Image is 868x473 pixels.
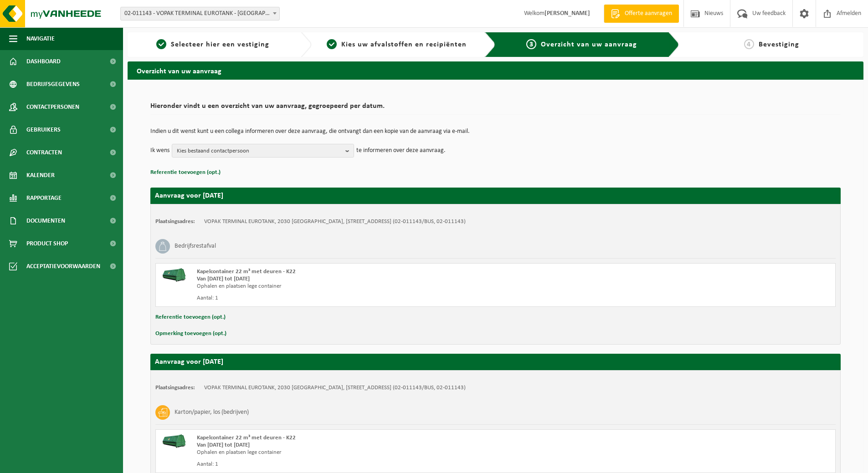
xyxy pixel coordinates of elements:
[150,144,169,158] p: Ik wens
[175,405,249,420] h3: Karton/papier, los (bedrijven)
[541,41,637,48] span: Overzicht van uw aanvraag
[197,449,532,456] div: Ophalen en plaatsen lege container
[26,232,68,255] span: Product Shop
[150,128,841,135] p: Indien u dit wenst kunt u een collega informeren over deze aanvraag, die ontvangt dan een kopie v...
[197,269,296,275] span: Kapelcontainer 22 m³ met deuren - K22
[526,39,536,49] span: 3
[150,167,221,178] button: Referentie toevoegen (opt.)
[26,50,61,73] span: Dashboard
[341,41,467,48] span: Kies uw afvalstoffen en recipiënten
[177,144,342,158] span: Kies bestaand contactpersoon
[160,268,188,282] img: HK-XK-22-GN-00.png
[759,41,799,48] span: Bevestiging
[604,5,679,23] a: Offerte aanvragen
[197,442,250,448] strong: Van [DATE] tot [DATE]
[197,295,532,302] div: Aantal: 1
[26,255,100,278] span: Acceptatievoorwaarden
[121,7,279,20] span: 02-011143 - VOPAK TERMINAL EUROTANK - ANTWERPEN
[26,164,55,187] span: Kalender
[172,144,354,158] button: Kies bestaand contactpersoon
[544,10,590,17] strong: [PERSON_NAME]
[197,276,250,282] strong: Van [DATE] tot [DATE]
[150,102,841,115] h2: Hieronder vindt u een overzicht van uw aanvraag, gegroepeerd per datum.
[175,239,216,254] h3: Bedrijfsrestafval
[204,218,466,225] td: VOPAK TERMINAL EUROTANK, 2030 [GEOGRAPHIC_DATA], [STREET_ADDRESS] (02-011143/BUS, 02-011143)
[128,61,863,79] h2: Overzicht van uw aanvraag
[316,39,478,50] a: 2Kies uw afvalstoffen en recipiënten
[327,39,337,49] span: 2
[744,39,754,49] span: 4
[132,39,293,50] a: 1Selecteer hier een vestiging
[26,96,79,118] span: Contactpersonen
[155,358,223,366] strong: Aanvraag voor [DATE]
[26,141,62,164] span: Contracten
[26,118,61,141] span: Gebruikers
[197,283,532,290] div: Ophalen en plaatsen lege container
[120,7,280,20] span: 02-011143 - VOPAK TERMINAL EUROTANK - ANTWERPEN
[160,434,188,448] img: HK-XK-22-GN-00.png
[26,187,62,209] span: Rapportage
[156,39,166,49] span: 1
[155,328,226,340] button: Opmerking toevoegen (opt.)
[26,73,80,96] span: Bedrijfsgegevens
[171,41,269,48] span: Selecteer hier een vestiging
[197,435,296,441] span: Kapelcontainer 22 m³ met deuren - K22
[622,9,674,18] span: Offerte aanvragen
[197,461,532,468] div: Aantal: 1
[155,219,195,224] strong: Plaatsingsadres:
[26,27,55,50] span: Navigatie
[26,209,65,232] span: Documenten
[204,384,466,392] td: VOPAK TERMINAL EUROTANK, 2030 [GEOGRAPHIC_DATA], [STREET_ADDRESS] (02-011143/BUS, 02-011143)
[155,385,195,391] strong: Plaatsingsadres:
[155,192,223,199] strong: Aanvraag voor [DATE]
[356,144,446,158] p: te informeren over deze aanvraag.
[155,311,226,323] button: Referentie toevoegen (opt.)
